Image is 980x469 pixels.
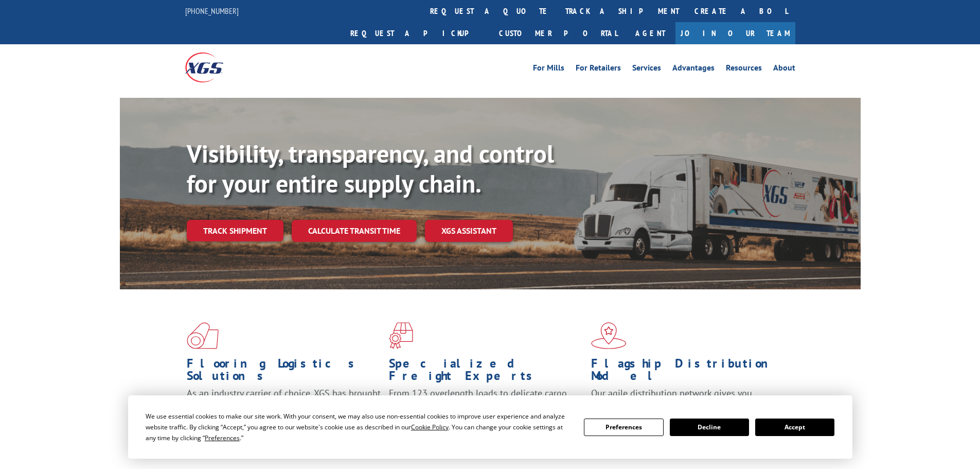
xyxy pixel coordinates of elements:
[591,357,786,387] h1: Flagship Distribution Model
[632,64,661,75] a: Services
[292,220,417,242] a: Calculate transit time
[389,357,583,387] h1: Specialized Freight Experts
[576,64,621,75] a: For Retailers
[343,22,491,44] a: Request a pickup
[675,22,795,44] a: Join Our Team
[491,22,625,44] a: Customer Portal
[584,419,663,436] button: Preferences
[187,322,219,349] img: xgs-icon-total-supply-chain-intelligence-red
[146,411,572,443] div: We use essential cookies to make our site work. With your consent, we may also use non-essential ...
[187,220,283,241] a: Track shipment
[187,357,381,387] h1: Flooring Logistics Solutions
[389,322,413,349] img: xgs-icon-focused-on-flooring-red
[185,6,239,16] a: [PHONE_NUMBER]
[389,387,583,433] p: From 123 overlength loads to delicate cargo, our experienced staff knows the best way to move you...
[591,322,627,349] img: xgs-icon-flagship-distribution-model-red
[591,387,780,411] span: Our agile distribution network gives you nationwide inventory management on demand.
[726,64,762,75] a: Resources
[773,64,795,75] a: About
[533,64,564,75] a: For Mills
[625,22,675,44] a: Agent
[187,137,554,199] b: Visibility, transparency, and control for your entire supply chain.
[672,64,715,75] a: Advantages
[755,419,834,436] button: Accept
[187,387,381,424] span: As an industry carrier of choice, XGS has brought innovation and dedication to flooring logistics...
[425,220,513,242] a: XGS ASSISTANT
[670,419,749,436] button: Decline
[411,423,449,431] span: Cookie Policy
[128,395,852,459] div: Cookie Consent Prompt
[205,433,240,442] span: Preferences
